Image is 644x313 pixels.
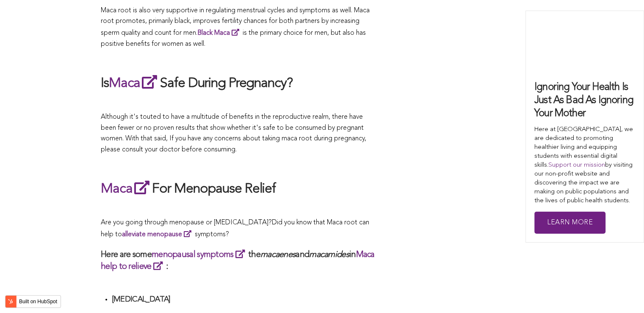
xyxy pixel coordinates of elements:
[16,296,61,307] label: Built on HubSpot
[602,272,644,313] iframe: Chat Widget
[122,231,195,238] a: alleviate menopause
[101,182,152,196] a: Maca
[6,296,16,307] img: HubSpot sprocket logo
[101,73,376,93] h2: Is Safe During Pregnancy?
[101,114,366,153] span: Although it's touted to have a multitude of benefits in the reproductive realm, there have been f...
[101,219,369,238] span: Did you know that Maca root can help to symptoms?
[101,249,376,272] h3: Here are some the and in :
[197,30,243,36] a: Black Maca
[101,251,375,271] a: Maca help to relieve
[309,251,349,259] em: macamides
[152,251,248,259] a: menopausal symptoms
[260,251,296,259] em: macaenes
[101,179,376,198] h2: For Menopause Relief
[534,212,605,234] a: Learn More
[101,7,370,48] span: Maca root is also very supportive in regulating menstrual cycles and symptoms as well. Maca root ...
[5,295,61,308] button: Built on HubSpot
[109,77,160,90] a: Maca
[112,295,376,305] h4: [MEDICAL_DATA]
[197,30,230,36] strong: Black Maca
[101,219,272,226] span: Are you going through menopause or [MEDICAL_DATA]?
